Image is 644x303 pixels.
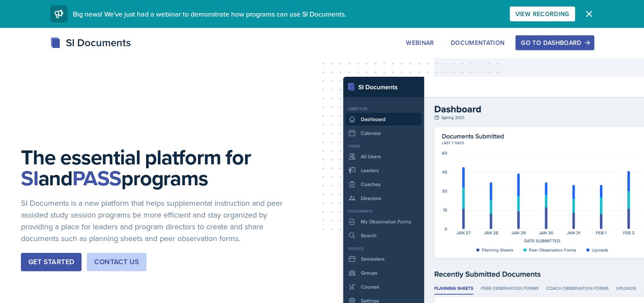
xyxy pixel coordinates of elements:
[515,10,569,17] div: View Recording
[400,35,440,50] button: Webinar
[521,39,588,46] div: Go to Dashboard
[73,9,346,19] span: Big news! We've just had a webinar to demonstrate how programs can use SI Documents.
[28,257,74,267] div: Get Started
[21,253,82,271] button: Get Started
[515,35,594,50] button: Go to Dashboard
[510,7,575,21] button: View Recording
[445,35,511,50] button: Documentation
[94,257,139,267] div: Contact Us
[451,39,505,46] div: Documentation
[406,39,434,46] div: Webinar
[87,253,147,271] button: Contact Us
[50,35,131,51] div: SI Documents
